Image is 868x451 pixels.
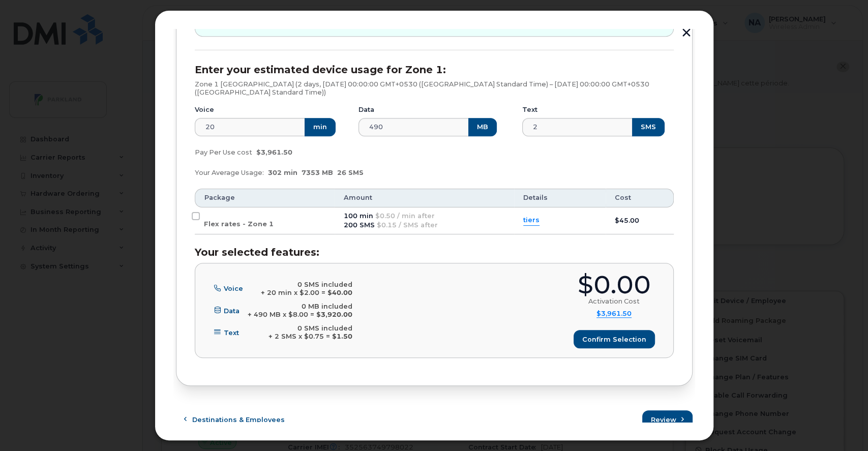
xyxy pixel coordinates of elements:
label: Voice [195,106,214,114]
b: $3,920.00 [316,311,352,318]
th: Cost [606,189,674,207]
button: Confirm selection [574,330,655,348]
th: Package [195,189,335,207]
span: 100 min [344,212,373,220]
th: Details [514,189,606,207]
span: $0.50 / min after [375,212,435,220]
span: Data [224,307,240,314]
span: $2.00 = [300,289,325,296]
span: $0.75 = [304,333,330,340]
h3: Your selected features: [195,247,674,258]
span: Pay Per Use cost [195,148,252,156]
th: Amount [335,189,514,207]
span: Voice [224,285,243,292]
span: $0.15 / SMS after [377,221,438,229]
button: Destinations & Employees [176,410,293,429]
h3: Enter your estimated device usage for Zone 1: [195,64,674,75]
div: 0 SMS included [261,281,352,289]
span: $8.00 = [288,311,314,318]
button: MB [468,118,497,136]
summary: $3,961.50 [596,310,632,318]
input: Flex rates - Zone 1 [192,212,200,220]
b: $40.00 [327,289,352,296]
summary: tiers [523,216,540,225]
label: Data [358,106,374,114]
span: 7353 MB [302,169,333,176]
label: Text [522,106,537,114]
div: 0 SMS included [268,324,352,333]
span: 302 min [268,169,297,176]
span: 26 SMS [337,169,364,176]
button: Review [642,410,693,429]
button: SMS [632,118,665,136]
span: Your Average Usage: [195,169,264,176]
span: Flex rates - Zone 1 [204,220,274,228]
span: $3,961.50 [256,148,292,156]
b: $1.50 [332,333,352,340]
span: + 20 min x [261,289,297,296]
td: $45.00 [606,207,674,235]
span: 200 SMS [344,221,375,229]
p: Zone 1 [GEOGRAPHIC_DATA] (2 days, [DATE] 00:00:00 GMT+0530 ([GEOGRAPHIC_DATA] Standard Time) – [D... [195,80,674,96]
div: 0 MB included [248,303,352,311]
button: min [305,118,336,136]
span: + 2 SMS x [268,333,302,340]
span: Destinations & Employees [192,415,284,425]
div: Activation Cost [588,297,640,306]
span: Text [224,328,239,336]
div: $0.00 [578,273,651,297]
span: Confirm selection [582,335,646,344]
span: + 490 MB x [248,311,286,318]
span: Review [651,415,676,425]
